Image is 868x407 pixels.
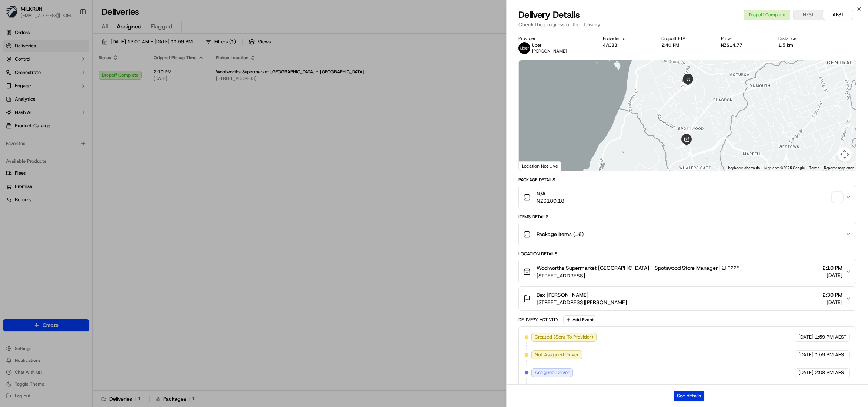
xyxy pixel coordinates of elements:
div: Provider Id [603,36,650,41]
button: Woolworths Supermarket [GEOGRAPHIC_DATA] - Spotswood Store Manager9225[STREET_ADDRESS]2:10 PM[DATE] [519,259,856,284]
span: NZ$180.18 [537,197,564,205]
button: AEST [823,10,853,20]
div: Delivery Activity [518,317,559,323]
span: Delivery Details [518,9,580,21]
div: 1.5 km [778,42,821,48]
span: 2:08 PM AEST [815,369,847,376]
p: Uber [532,42,567,48]
span: [PERSON_NAME] [532,48,567,54]
button: Bex [PERSON_NAME][STREET_ADDRESS][PERSON_NAME]2:30 PM[DATE] [519,287,856,310]
div: Location Details [518,251,856,257]
span: Assigned Driver [535,369,570,376]
span: Bex [PERSON_NAME] [537,291,588,299]
a: Terms (opens in new tab) [809,166,819,170]
div: 4 [769,163,779,172]
span: [STREET_ADDRESS] [537,272,742,279]
button: 4AC83 [603,42,617,48]
div: Location Not Live [519,161,561,171]
div: Package Details [518,177,856,183]
div: 2:40 PM [661,42,710,48]
span: 1:59 PM AEST [815,334,847,340]
span: [DATE] [798,369,814,376]
span: Package Items ( 16 ) [537,231,584,238]
span: 9225 [728,265,740,271]
span: [DATE] [822,299,842,306]
a: Report a map error [824,166,854,170]
button: NZST [794,10,823,20]
p: Check the progress of the delivery [518,21,856,28]
img: uber-new-logo.jpeg [518,42,530,54]
div: 5 [711,141,721,151]
span: 2:30 PM [822,291,842,299]
button: N/ANZ$180.18 [519,185,856,209]
span: N/A [537,190,564,197]
button: Map camera controls [837,147,852,162]
span: [STREET_ADDRESS][PERSON_NAME] [537,299,627,306]
span: Not Assigned Driver [535,351,579,358]
button: Keyboard shortcuts [728,165,760,171]
div: Distance [778,36,821,41]
div: 12 [685,125,695,134]
span: Created (Sent To Provider) [535,334,593,340]
div: Provider [518,36,591,41]
span: 2:10 PM [822,264,842,272]
div: 1 [841,122,851,132]
span: Map data ©2025 Google [764,166,805,170]
div: NZ$14.77 [721,42,767,48]
div: 13 [684,82,693,91]
div: Price [721,36,767,41]
span: [DATE] [798,334,814,340]
button: See details [674,391,704,401]
a: Open this area in Google Maps (opens a new window) [521,161,545,171]
button: Add Event [563,315,596,324]
span: Woolworths Supermarket [GEOGRAPHIC_DATA] - Spotswood Store Manager [537,264,718,272]
div: Items Details [518,214,856,220]
span: [DATE] [798,351,814,358]
div: Dropoff ETA [661,36,710,41]
span: 1:59 PM AEST [815,351,847,358]
img: Google [521,161,545,171]
span: [DATE] [822,272,842,279]
button: Package Items (16) [519,222,856,246]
